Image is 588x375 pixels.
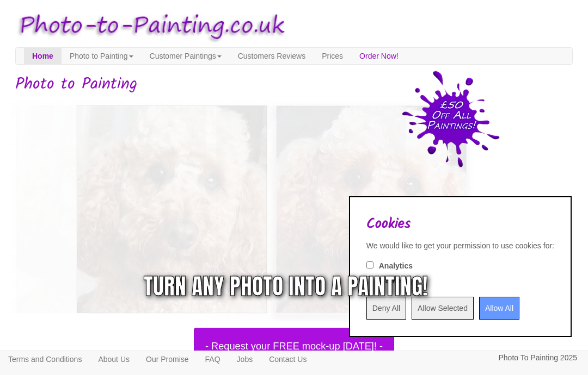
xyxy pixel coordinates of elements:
img: 50 pound price drop [402,71,500,167]
img: monty-small.jpg [68,96,476,322]
h2: Cookies [366,216,554,232]
img: Oil painting of a dog [7,96,415,322]
a: About Us [90,351,138,367]
a: Contact Us [261,351,315,367]
a: Customer Paintings [142,48,230,64]
a: Jobs [229,351,261,367]
h1: Photo to Painting [15,76,573,93]
div: Turn any photo into a painting! [144,270,428,303]
div: We would like to get your permission to use cookies for: [366,240,554,251]
a: Order Now! [351,48,407,64]
a: Customers Reviews [230,48,314,64]
img: Photo to Painting [10,5,289,47]
input: Allow Selected [412,297,474,320]
p: Photo To Painting 2025 [498,351,577,365]
a: Home [24,48,62,64]
label: Analytics [379,260,413,271]
a: FAQ [197,351,229,367]
button: - Request your FREE mock-up [DATE]! - [194,328,394,365]
a: Prices [314,48,351,64]
a: Photo to Painting [62,48,142,64]
input: Allow All [479,297,519,320]
a: Our Promise [138,351,197,367]
input: Deny All [366,297,406,320]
